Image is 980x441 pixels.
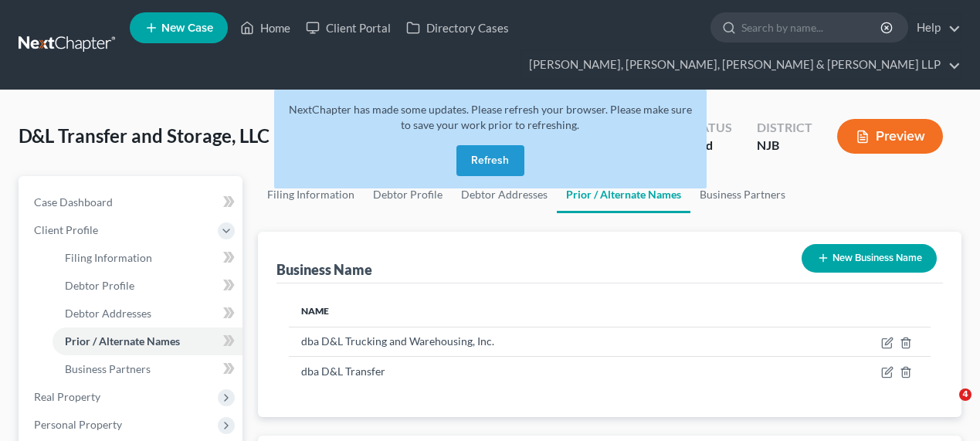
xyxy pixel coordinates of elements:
[289,296,788,327] th: Name
[757,119,812,137] div: District
[53,244,242,272] a: Filing Information
[65,362,151,375] span: Business Partners
[34,390,100,403] span: Real Property
[34,418,122,431] span: Personal Property
[276,260,372,279] div: Business Name
[959,388,972,401] span: 4
[289,103,692,131] span: NextChapter has made some updates. Please refresh your browser. Please make sure to save your wor...
[687,119,732,137] div: Status
[22,188,242,216] a: Case Dashboard
[53,355,242,383] a: Business Partners
[802,244,937,273] button: New Business Name
[65,334,180,348] span: Prior / Alternate Names
[53,327,242,355] a: Prior / Alternate Names
[258,176,364,213] a: Filing Information
[298,14,398,42] a: Client Portal
[398,14,517,42] a: Directory Cases
[909,14,961,42] a: Help
[53,300,242,327] a: Debtor Addresses
[521,51,961,79] a: [PERSON_NAME], [PERSON_NAME], [PERSON_NAME] & [PERSON_NAME] LLP
[53,272,242,300] a: Debtor Profile
[741,13,883,42] input: Search by name...
[289,357,788,386] td: dba D&L Transfer
[927,388,965,426] iframe: Intercom live chat
[34,223,98,236] span: Client Profile
[757,137,812,154] div: NJB
[456,145,524,176] button: Refresh
[690,176,795,213] a: Business Partners
[65,279,134,292] span: Debtor Profile
[34,195,113,209] span: Case Dashboard
[65,307,151,320] span: Debtor Addresses
[161,22,213,34] span: New Case
[232,14,298,42] a: Home
[289,327,788,356] td: dba D&L Trucking and Warehousing, Inc.
[65,251,152,264] span: Filing Information
[837,119,943,154] button: Preview
[687,137,732,154] div: Lead
[19,124,270,147] span: D&L Transfer and Storage, LLC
